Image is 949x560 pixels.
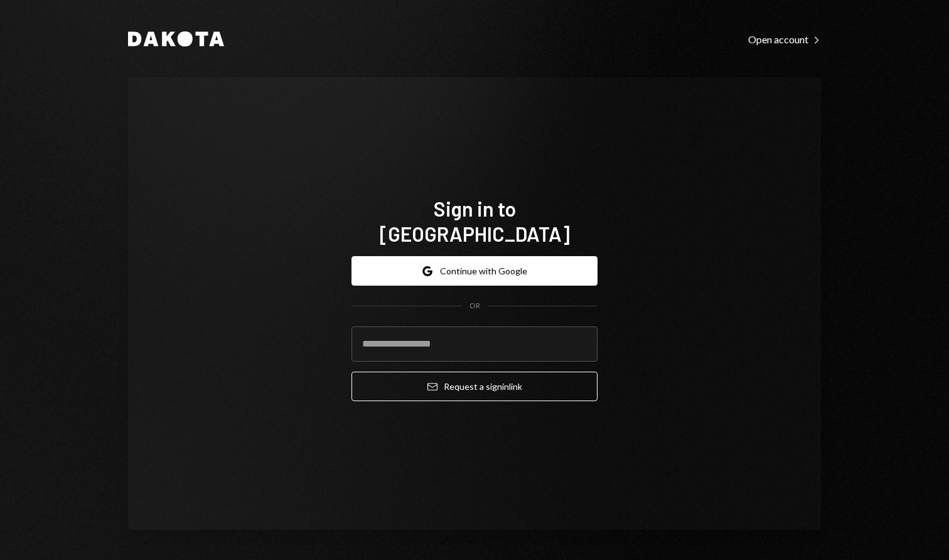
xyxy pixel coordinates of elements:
button: Request a signinlink [351,372,598,401]
div: OR [469,301,480,311]
a: Open account [748,32,821,46]
div: Open account [748,33,821,46]
button: Continue with Google [351,256,598,286]
h1: Sign in to [GEOGRAPHIC_DATA] [351,196,598,246]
